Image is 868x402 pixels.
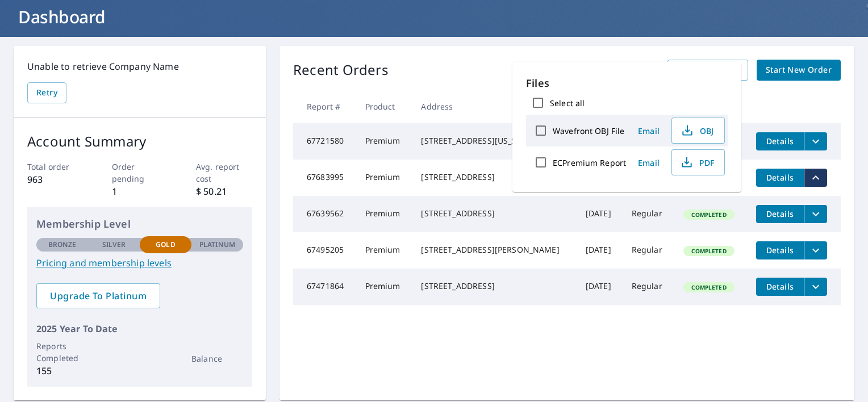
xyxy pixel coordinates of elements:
[356,269,412,305] td: Premium
[27,82,66,103] button: Retry
[293,60,389,81] p: Recent Orders
[356,232,412,269] td: Premium
[623,232,675,269] td: Regular
[293,123,356,160] td: 67721580
[36,256,243,270] a: Pricing and membership levels
[757,60,841,81] a: Start New Order
[36,322,243,336] p: 2025 Year To Date
[763,172,797,183] span: Details
[679,156,715,169] span: PDF
[27,161,84,173] p: Total order
[421,244,567,256] div: [STREET_ADDRESS][PERSON_NAME]
[635,157,662,168] span: Email
[671,118,725,144] button: OBJ
[36,283,160,308] a: Upgrade To Platinum
[577,269,623,305] td: [DATE]
[671,149,725,175] button: PDF
[577,232,623,269] td: [DATE]
[156,240,175,250] p: Gold
[421,208,567,219] div: [STREET_ADDRESS]
[756,132,804,150] button: detailsBtn-67721580
[421,135,567,146] div: [STREET_ADDRESS][US_STATE]
[293,232,356,269] td: 67495205
[685,247,733,255] span: Completed
[804,169,827,187] button: filesDropdownBtn-67683995
[356,90,412,123] th: Product
[199,240,235,250] p: Platinum
[293,160,356,196] td: 67683995
[27,60,252,73] p: Unable to retrieve Company Name
[804,241,827,259] button: filesDropdownBtn-67495205
[293,196,356,232] td: 67639562
[421,171,567,183] div: [STREET_ADDRESS]
[635,125,662,136] span: Email
[102,240,126,250] p: Silver
[421,280,567,292] div: [STREET_ADDRESS]
[685,211,733,219] span: Completed
[553,125,624,136] label: Wavefront OBJ File
[577,196,623,232] td: [DATE]
[804,205,827,223] button: filesDropdownBtn-67639562
[766,63,832,77] span: Start New Order
[631,154,667,171] button: Email
[356,123,412,160] td: Premium
[196,185,252,198] p: $ 50.21
[756,169,804,187] button: detailsBtn-67683995
[356,160,412,196] td: Premium
[112,185,168,198] p: 1
[631,122,667,140] button: Email
[623,196,675,232] td: Regular
[756,278,804,296] button: detailsBtn-67471864
[763,281,797,292] span: Details
[667,60,748,81] a: View All Orders
[293,90,356,123] th: Report #
[756,205,804,223] button: detailsBtn-67639562
[36,364,88,378] p: 155
[191,353,243,365] p: Balance
[356,196,412,232] td: Premium
[804,278,827,296] button: filesDropdownBtn-67471864
[763,136,797,146] span: Details
[36,216,243,232] p: Membership Level
[679,124,715,137] span: OBJ
[293,269,356,305] td: 67471864
[45,290,151,302] span: Upgrade To Platinum
[27,131,252,152] p: Account Summary
[36,340,88,364] p: Reports Completed
[763,208,797,219] span: Details
[756,241,804,259] button: detailsBtn-67495205
[763,245,797,256] span: Details
[36,86,57,100] span: Retry
[526,76,728,91] p: Files
[685,283,733,291] span: Completed
[553,157,626,168] label: ECPremium Report
[196,161,252,185] p: Avg. report cost
[550,98,585,108] label: Select all
[14,5,854,28] h1: Dashboard
[27,173,84,186] p: 963
[48,240,77,250] p: Bronze
[623,269,675,305] td: Regular
[112,161,168,185] p: Order pending
[412,90,576,123] th: Address
[804,132,827,150] button: filesDropdownBtn-67721580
